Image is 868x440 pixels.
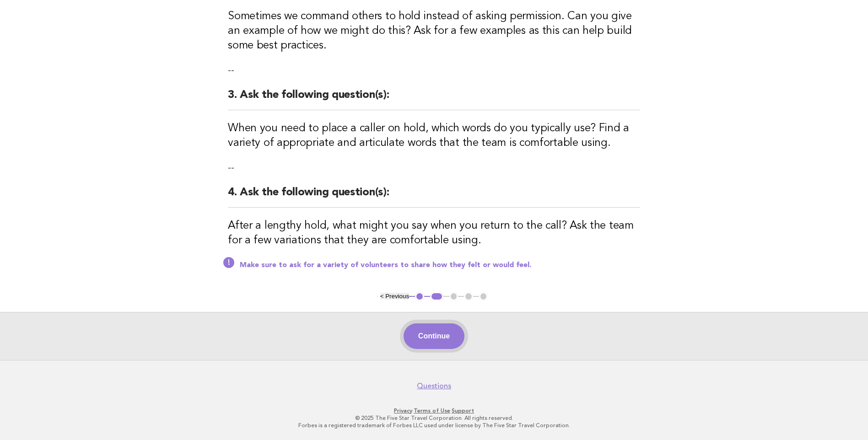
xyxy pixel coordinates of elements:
[228,185,640,208] h2: 4. Ask the following question(s):
[228,64,640,77] p: --
[154,407,714,414] p: · ·
[240,261,640,270] p: Make sure to ask for a variety of volunteers to share how they felt or would feel.
[228,219,640,248] h3: After a lengthy hold, what might you say when you return to the call? Ask the team for a few vari...
[452,408,474,414] a: Support
[154,414,714,422] p: © 2025 The Five Star Travel Corporation. All rights reserved.
[228,9,640,53] h3: Sometimes we command others to hold instead of asking permission. Can you give an example of how ...
[417,381,451,391] a: Questions
[154,422,714,429] p: Forbes is a registered trademark of Forbes LLC used under license by The Five Star Travel Corpora...
[380,293,409,300] button: < Previous
[415,292,424,301] button: 1
[404,323,464,349] button: Continue
[430,292,443,301] button: 2
[228,88,640,110] h2: 3. Ask the following question(s):
[394,408,412,414] a: Privacy
[228,161,640,174] p: --
[414,408,450,414] a: Terms of Use
[228,121,640,150] h3: When you need to place a caller on hold, which words do you typically use? Find a variety of appr...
